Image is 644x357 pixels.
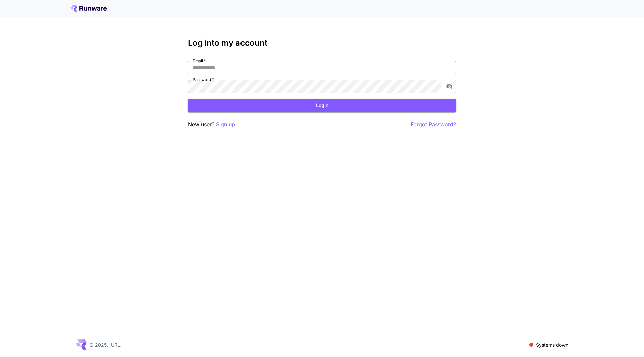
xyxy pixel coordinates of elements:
[411,120,456,129] button: Forgot Password?
[536,341,568,348] p: Systems down
[193,58,206,64] label: Email
[188,99,456,112] button: Login
[89,341,122,348] p: © 2025, [URL]
[216,120,235,129] button: Sign up
[188,120,235,129] p: New user?
[443,80,455,93] button: toggle password visibility
[188,38,456,48] h3: Log into my account
[193,77,214,82] label: Password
